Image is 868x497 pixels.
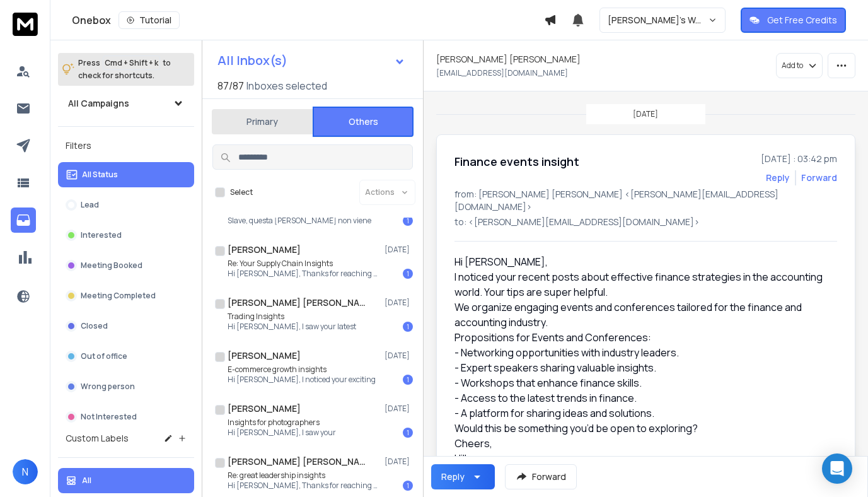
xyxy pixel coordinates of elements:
[207,48,415,73] button: All Inbox(s)
[58,344,194,369] button: Out of office
[228,216,371,226] p: Slave, questa [PERSON_NAME] non viene
[228,428,336,438] p: Hi [PERSON_NAME], I saw your
[246,78,327,93] h3: Inboxes selected
[81,260,142,271] p: Meeting Booked
[313,107,414,137] button: Others
[228,402,301,415] h1: [PERSON_NAME]
[403,322,413,332] div: 1
[741,8,846,33] button: Get Free Credits
[217,54,287,67] h1: All Inbox(s)
[103,56,160,70] span: Cmd + Shift + k
[66,432,129,445] h3: Custom Labels
[454,188,837,213] p: from: [PERSON_NAME] [PERSON_NAME] <[PERSON_NAME][EMAIL_ADDRESS][DOMAIN_NAME]>
[81,412,137,422] p: Not Interested
[385,351,413,361] p: [DATE]
[822,453,852,484] div: Open Intercom Messenger
[436,53,581,66] h1: [PERSON_NAME] [PERSON_NAME]
[58,223,194,248] button: Interested
[385,245,413,255] p: [DATE]
[228,375,376,385] p: Hi [PERSON_NAME], I noticed your exciting
[81,382,135,392] p: Wrong person
[403,216,413,226] div: 1
[403,269,413,279] div: 1
[81,291,156,301] p: Meeting Completed
[608,14,708,26] p: [PERSON_NAME]'s Workspace
[212,108,313,136] button: Primary
[58,192,194,218] button: Lead
[58,374,194,399] button: Wrong person
[228,296,366,309] h1: [PERSON_NAME] [PERSON_NAME]
[431,464,495,489] button: Reply
[385,298,413,308] p: [DATE]
[228,365,376,375] p: E-commerce growth insights
[228,243,301,256] h1: [PERSON_NAME]
[228,312,356,322] p: Trading Insights
[403,375,413,385] div: 1
[81,321,108,331] p: Closed
[454,254,833,491] div: Hi [PERSON_NAME], I noticed your recent posts about effective finance strategies in the accountin...
[505,464,577,489] button: Forward
[767,14,837,26] p: Get Free Credits
[441,471,465,483] div: Reply
[58,468,194,493] button: All
[782,61,803,71] p: Add to
[81,351,127,361] p: Out of office
[58,91,194,116] button: All Campaigns
[403,428,413,438] div: 1
[78,57,171,82] p: Press to check for shortcuts.
[13,459,38,484] button: N
[58,162,194,187] button: All Status
[228,455,366,468] h1: [PERSON_NAME] [PERSON_NAME]
[230,187,253,197] label: Select
[58,313,194,339] button: Closed
[81,200,99,210] p: Lead
[217,78,244,93] span: 87 / 87
[58,283,194,308] button: Meeting Completed
[436,68,568,78] p: [EMAIL_ADDRESS][DOMAIN_NAME]
[228,259,379,269] p: Re: Your Supply Chain Insights
[228,269,379,279] p: Hi [PERSON_NAME], Thanks for reaching out!
[58,253,194,278] button: Meeting Booked
[385,404,413,414] p: [DATE]
[68,97,129,110] h1: All Campaigns
[766,172,790,184] button: Reply
[228,322,356,332] p: Hi [PERSON_NAME], I saw your latest
[81,230,122,240] p: Interested
[403,481,413,491] div: 1
[801,172,837,184] div: Forward
[58,404,194,430] button: Not Interested
[119,11,180,29] button: Tutorial
[228,418,336,428] p: Insights for photographers
[454,153,579,170] h1: Finance events insight
[58,137,194,155] h3: Filters
[385,457,413,467] p: [DATE]
[82,170,118,180] p: All Status
[82,476,91,486] p: All
[72,11,544,29] div: Onebox
[228,481,379,491] p: Hi [PERSON_NAME], Thanks for reaching out!
[228,471,379,481] p: Re: great leadership insights
[454,216,837,228] p: to: <[PERSON_NAME][EMAIL_ADDRESS][DOMAIN_NAME]>
[228,349,301,362] h1: [PERSON_NAME]
[633,109,658,119] p: [DATE]
[761,153,837,165] p: [DATE] : 03:42 pm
